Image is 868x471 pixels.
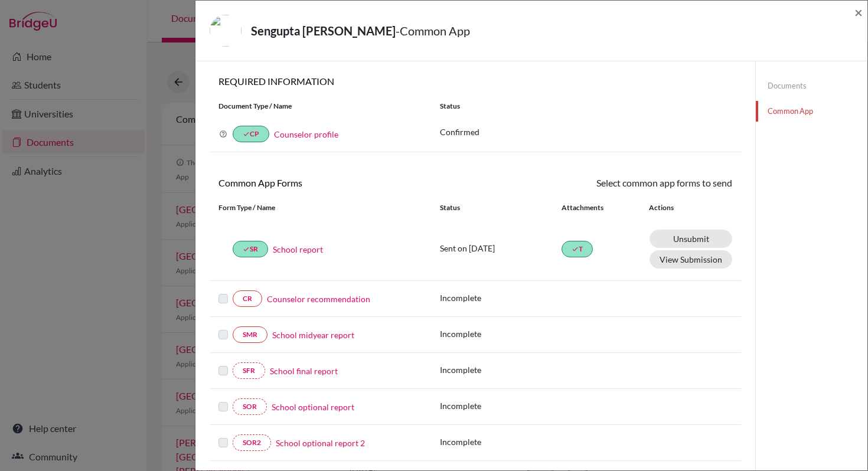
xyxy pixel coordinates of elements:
[233,241,268,257] a: doneSR
[440,292,562,304] p: Incomplete
[210,177,475,188] h6: Common App Forms
[562,241,593,257] a: doneT
[756,101,867,122] a: Common App
[440,242,562,254] p: Sent on [DATE]
[233,126,269,142] a: doneCP
[650,250,732,269] button: View Submission
[440,436,562,448] p: Incomplete
[267,293,370,305] a: Counselor recommendation
[440,400,562,412] p: Incomplete
[233,326,267,343] a: SMR
[854,5,863,19] button: Close
[475,176,741,190] div: Select common app forms to send
[276,437,365,449] a: School optional report 2
[396,24,470,38] span: - Common App
[440,364,562,376] p: Incomplete
[210,101,431,112] div: Document Type / Name
[272,401,354,413] a: School optional report
[272,329,354,341] a: School midyear report
[243,246,250,253] i: done
[233,290,262,307] a: CR
[243,130,250,138] i: done
[210,76,741,87] h6: REQUIRED INFORMATION
[854,4,863,21] span: ×
[756,76,867,96] a: Documents
[233,434,271,451] a: SOR2
[431,101,741,112] div: Status
[562,202,635,213] div: Attachments
[233,398,267,415] a: SOR
[233,362,265,379] a: SFR
[274,129,338,139] a: Counselor profile
[273,243,323,256] a: School report
[440,328,562,340] p: Incomplete
[251,24,396,38] strong: Sengupta [PERSON_NAME]
[635,202,708,213] div: Actions
[440,126,732,138] p: Confirmed
[210,202,431,213] div: Form Type / Name
[572,246,579,253] i: done
[440,202,562,213] div: Status
[270,365,338,377] a: School final report
[650,230,732,248] a: Unsubmit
